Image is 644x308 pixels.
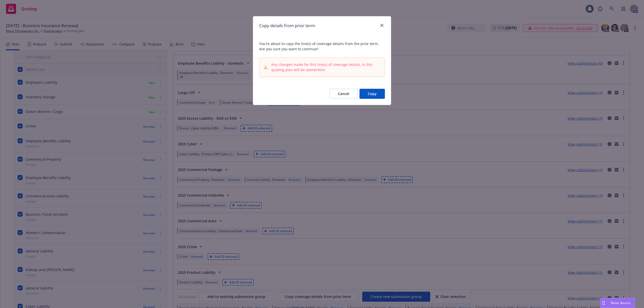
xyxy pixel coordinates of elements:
span: Nova Assist [611,301,631,305]
span: Any changes made for this line(s) of coverage details, in this quoting plan will be overwritten [271,62,381,72]
button: Cancel [330,89,357,99]
span: You're about to copy the line(s) of coverage details from the prior term. Are you sure you want t... [259,41,385,52]
a: close [379,22,385,28]
div: Drag to move [600,298,607,308]
button: Copy [359,89,385,99]
button: Nova Assist [600,298,635,308]
h1: Copy details from prior term [259,22,315,29]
